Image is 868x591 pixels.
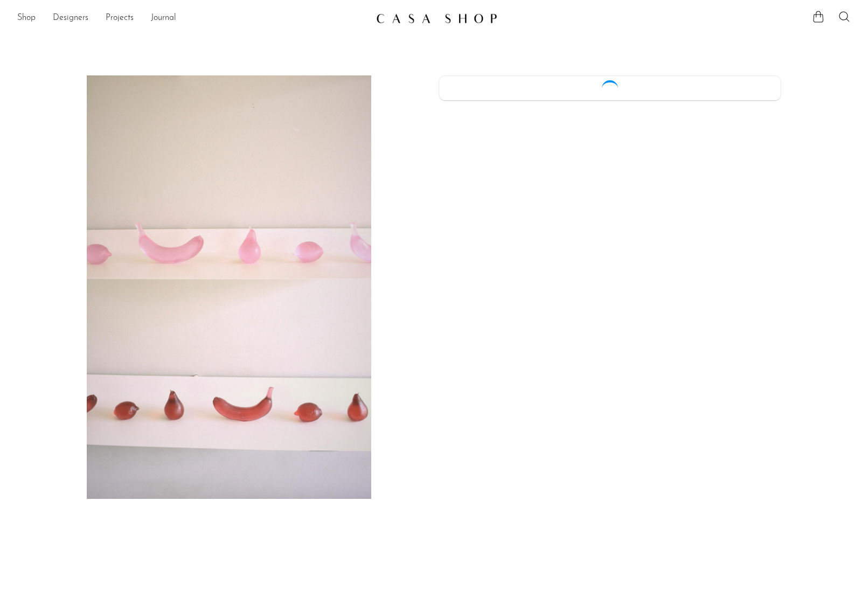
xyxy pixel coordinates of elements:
[53,11,88,25] a: Designers
[17,9,367,27] nav: Desktop navigation
[106,11,134,25] a: Projects
[17,11,36,25] a: Shop
[151,11,176,25] a: Journal
[17,9,367,27] ul: NEW HEADER MENU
